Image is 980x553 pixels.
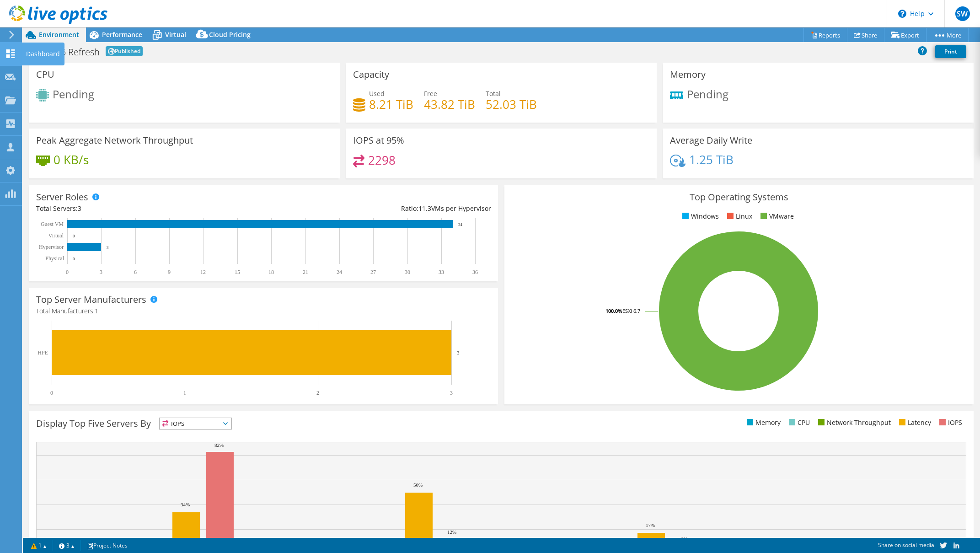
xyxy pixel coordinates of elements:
h1: IU5 2025 Refresh [30,48,100,57]
a: 3 [53,540,81,551]
text: Hypervisor [39,244,64,250]
text: 36 [472,269,478,275]
a: Share [847,28,884,42]
text: 15 [235,269,240,275]
h3: CPU [36,70,54,80]
text: 3 [450,390,453,396]
h4: 1.25 TiB [689,155,734,165]
text: 21 [303,269,308,275]
text: 34% [181,502,190,507]
text: 12% [447,529,456,535]
text: 0 [50,390,53,396]
span: Share on social media [878,541,934,549]
div: Ratio: VMs per Hypervisor [264,204,492,214]
span: Published [106,46,143,56]
h4: 8.21 TiB [369,99,413,109]
text: 0 [73,257,75,261]
span: Cloud Pricing [209,30,251,39]
text: 1 [183,390,186,396]
span: Virtual [165,30,186,39]
text: 27 [370,269,376,275]
span: Total [486,89,501,98]
a: Reports [803,28,847,42]
span: 1 [95,306,98,315]
text: 2 [316,390,319,396]
text: 17% [646,522,655,528]
text: 0 [66,269,69,275]
span: Free [424,89,437,98]
text: 12 [200,269,206,275]
text: 0 [73,234,75,238]
span: Pending [53,86,94,102]
li: Latency [897,418,931,428]
text: 3 [107,245,109,250]
span: Pending [687,86,728,102]
text: Physical [45,255,64,262]
svg: \n [898,10,906,18]
a: Print [935,45,966,58]
span: Performance [102,30,142,39]
h3: Memory [670,70,706,80]
h4: 0 KB/s [54,155,89,165]
text: 18 [268,269,274,275]
a: Project Notes [80,540,134,551]
tspan: 100.0% [605,307,622,314]
text: 9 [168,269,171,275]
h3: Peak Aggregate Network Throughput [36,135,193,145]
h4: 2298 [368,155,396,165]
li: VMware [758,211,794,221]
h4: 43.82 TiB [424,99,475,109]
text: 82% [214,442,224,448]
li: CPU [787,418,810,428]
h3: Top Operating Systems [511,192,966,202]
text: 6 [134,269,137,275]
a: 1 [25,540,53,551]
text: 50% [413,482,423,488]
span: 11.3 [418,204,431,213]
h4: Total Manufacturers: [36,306,491,316]
span: 3 [78,204,81,213]
h3: IOPS at 95% [353,135,404,145]
text: 6% [681,536,688,542]
text: 3 [100,269,102,275]
text: 24 [337,269,342,275]
li: IOPS [937,418,962,428]
div: Dashboard [21,43,64,65]
span: Environment [39,30,79,39]
h3: Server Roles [36,192,88,202]
li: Linux [725,211,752,221]
h4: 52.03 TiB [486,99,537,109]
h3: Top Server Manufacturers [36,295,146,305]
text: 33 [439,269,444,275]
h3: Capacity [353,70,389,80]
text: Guest VM [41,221,64,227]
span: Used [369,89,385,98]
h3: Average Daily Write [670,135,752,145]
li: Windows [680,211,719,221]
text: HPE [37,349,48,356]
li: Network Throughput [816,418,891,428]
span: SW [955,6,970,21]
text: 30 [405,269,410,275]
div: Total Servers: [36,204,264,214]
text: 3 [457,350,460,355]
a: Export [884,28,926,42]
a: More [926,28,969,42]
text: 34 [458,222,463,227]
tspan: ESXi 6.7 [622,307,640,314]
li: Memory [744,418,781,428]
text: Virtual [48,232,64,239]
span: IOPS [160,418,231,429]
